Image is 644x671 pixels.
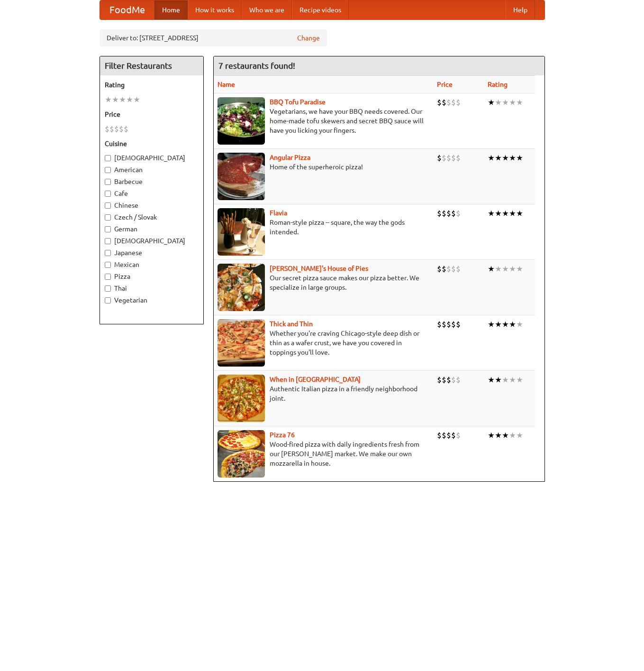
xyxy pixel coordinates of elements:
[218,384,430,403] p: Authentic Italian pizza in a friendly neighborhood joint.
[133,94,140,105] li: ★
[105,297,111,303] input: Vegetarian
[218,375,265,422] img: wheninrome.jpg
[270,154,310,161] a: Angular Pizza
[442,97,446,108] li: $
[105,177,199,186] label: Barbecue
[442,153,446,163] li: $
[154,0,188,19] a: Home
[446,319,451,330] li: $
[502,319,509,330] li: ★
[516,97,523,108] li: ★
[502,208,509,219] li: ★
[516,430,523,441] li: ★
[502,264,509,274] li: ★
[218,162,430,172] p: Home of the superheroic pizza!
[218,81,235,88] a: Name
[451,264,456,274] li: $
[446,375,451,385] li: $
[488,153,495,163] li: ★
[270,265,368,272] a: [PERSON_NAME]'s House of Pies
[456,153,461,163] li: $
[488,264,495,274] li: ★
[218,264,265,311] img: luigis.jpg
[446,97,451,108] li: $
[456,375,461,385] li: $
[105,179,111,185] input: Barbecue
[437,208,442,219] li: $
[100,56,203,75] h4: Filter Restaurants
[509,430,516,441] li: ★
[105,153,199,163] label: [DEMOGRAPHIC_DATA]
[218,61,295,70] ng-pluralize: 7 restaurants found!
[105,272,199,281] label: Pizza
[516,375,523,385] li: ★
[270,209,287,217] a: Flavia
[488,375,495,385] li: ★
[495,375,502,385] li: ★
[516,264,523,274] li: ★
[488,430,495,441] li: ★
[218,153,265,200] img: angular.jpg
[506,0,535,19] a: Help
[105,201,199,210] label: Chinese
[495,208,502,219] li: ★
[105,191,111,197] input: Cafe
[451,375,456,385] li: $
[488,319,495,330] li: ★
[509,153,516,163] li: ★
[495,264,502,274] li: ★
[105,295,199,305] label: Vegetarian
[451,208,456,219] li: $
[456,208,461,219] li: $
[105,224,199,234] label: German
[218,218,430,237] p: Roman-style pizza -- square, the way the gods intended.
[502,97,509,108] li: ★
[488,81,508,88] a: Rating
[105,202,111,209] input: Chinese
[270,98,326,106] a: BBQ Tofu Paradise
[218,329,430,357] p: Whether you're craving Chicago-style deep dish or thin as a wafer crust, we have you covered in t...
[442,375,446,385] li: $
[126,94,133,105] li: ★
[451,153,456,163] li: $
[442,319,446,330] li: $
[437,375,442,385] li: $
[495,430,502,441] li: ★
[442,264,446,274] li: $
[100,0,154,19] a: FoodMe
[105,110,199,119] h5: Price
[297,33,320,43] a: Change
[218,440,430,468] p: Wood-fired pizza with daily ingredients fresh from our [PERSON_NAME] market. We make our own mozz...
[270,376,361,383] a: When in [GEOGRAPHIC_DATA]
[442,430,446,441] li: $
[105,238,111,244] input: [DEMOGRAPHIC_DATA]
[105,155,111,161] input: [DEMOGRAPHIC_DATA]
[270,431,295,439] a: Pizza 76
[509,208,516,219] li: ★
[516,208,523,219] li: ★
[502,430,509,441] li: ★
[218,430,265,478] img: pizza76.jpg
[105,248,199,257] label: Japanese
[270,320,313,328] a: Thick and Thin
[124,124,128,134] li: $
[105,262,111,268] input: Mexican
[218,107,430,135] p: Vegetarians, we have your BBQ needs covered. Our home-made tofu skewers and secret BBQ sauce will...
[495,153,502,163] li: ★
[218,273,430,292] p: Our secret pizza sauce makes our pizza better. We specialize in large groups.
[437,97,442,108] li: $
[437,264,442,274] li: $
[105,250,111,256] input: Japanese
[446,153,451,163] li: $
[114,124,119,134] li: $
[105,165,199,175] label: American
[446,430,451,441] li: $
[451,97,456,108] li: $
[442,208,446,219] li: $
[516,319,523,330] li: ★
[105,124,109,134] li: $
